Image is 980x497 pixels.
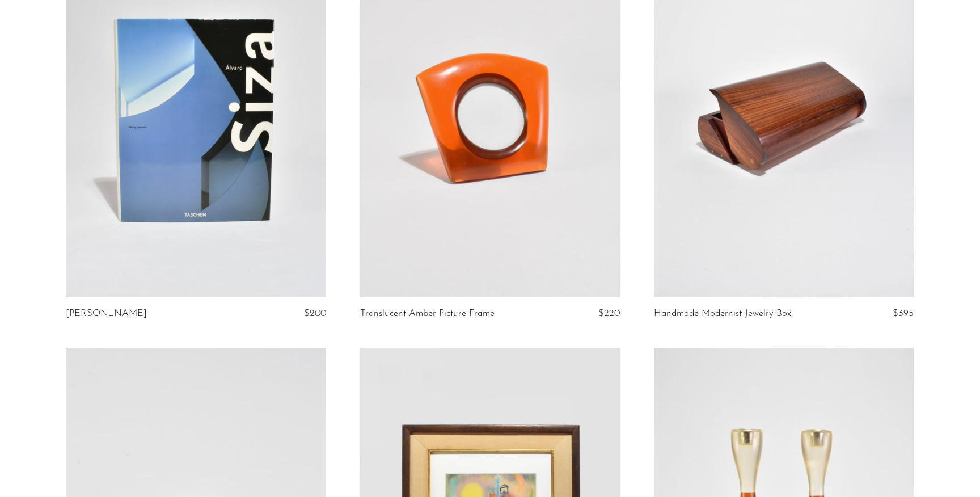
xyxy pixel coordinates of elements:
[360,309,495,319] a: Translucent Amber Picture Frame
[304,309,326,318] span: $200
[66,309,147,319] a: [PERSON_NAME]
[598,309,620,318] span: $220
[654,309,791,319] a: Handmade Modernist Jewelry Box
[893,309,914,318] span: $395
